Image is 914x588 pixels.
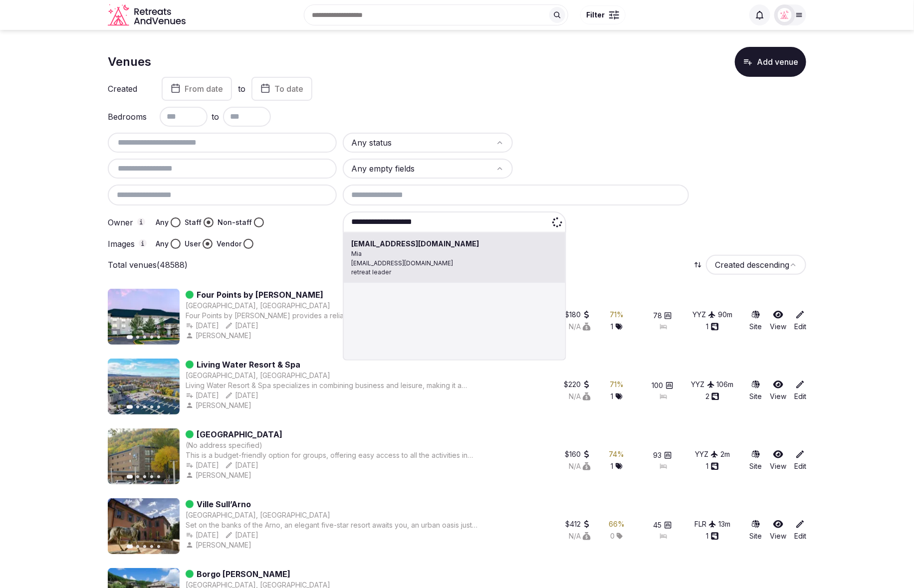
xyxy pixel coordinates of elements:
a: Visit the homepage [108,4,188,26]
button: Filter [580,5,626,24]
span: [EMAIL_ADDRESS][DOMAIN_NAME] [352,259,557,268]
img: miaceralde [778,8,792,22]
svg: Retreats and Venues company logo [108,4,188,26]
span: Filter [587,10,605,20]
div: Mia [352,250,557,258]
strong: [EMAIL_ADDRESS][DOMAIN_NAME] [352,239,479,248]
span: retreat leader [352,268,557,277]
